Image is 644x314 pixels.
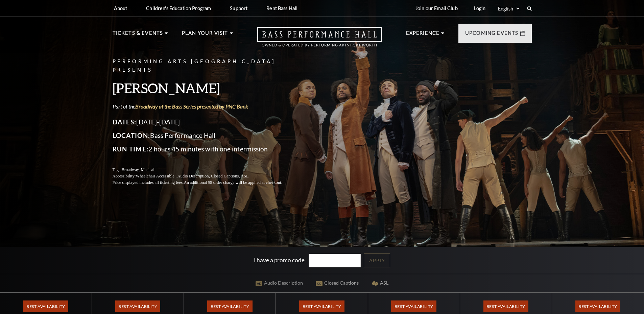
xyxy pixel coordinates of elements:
p: Tags: [113,167,299,173]
p: Plan Your Visit [182,29,228,41]
h3: [PERSON_NAME] [113,79,299,97]
p: About [114,5,127,11]
span: Wheelchair Accessible , Audio Description, Closed Captions, ASL [136,174,248,178]
p: Price displayed includes all ticketing fees. [113,179,299,186]
span: Best Availability [575,300,620,312]
span: Best Availability [483,300,528,312]
p: Tickets & Events [113,29,163,41]
p: Support [230,5,247,11]
p: Bass Performance Hall [113,130,299,141]
select: Select: [497,5,521,12]
span: Dates: [113,118,137,126]
p: Experience [406,29,440,41]
label: I have a promo code [254,256,305,263]
span: Best Availability [23,300,68,312]
p: Children's Education Program [146,5,211,11]
p: Part of the [113,103,299,110]
span: Best Availability [115,300,160,312]
a: Broadway at the Bass Series presented by PNC Bank [135,103,248,110]
span: Best Availability [207,300,252,312]
p: Accessibility: [113,173,299,179]
p: Upcoming Events [465,29,519,41]
span: Broadway, Musical [121,167,154,172]
span: Best Availability [391,300,436,312]
span: An additional $5 order charge will be applied at checkout. [184,180,282,185]
p: Performing Arts [GEOGRAPHIC_DATA] Presents [113,57,299,74]
span: Run Time: [113,145,149,153]
span: Location: [113,131,150,139]
p: [DATE]-[DATE] [113,117,299,127]
p: Rent Bass Hall [266,5,297,11]
p: 2 hours 45 minutes with one intermission [113,144,299,154]
span: Best Availability [299,300,344,312]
